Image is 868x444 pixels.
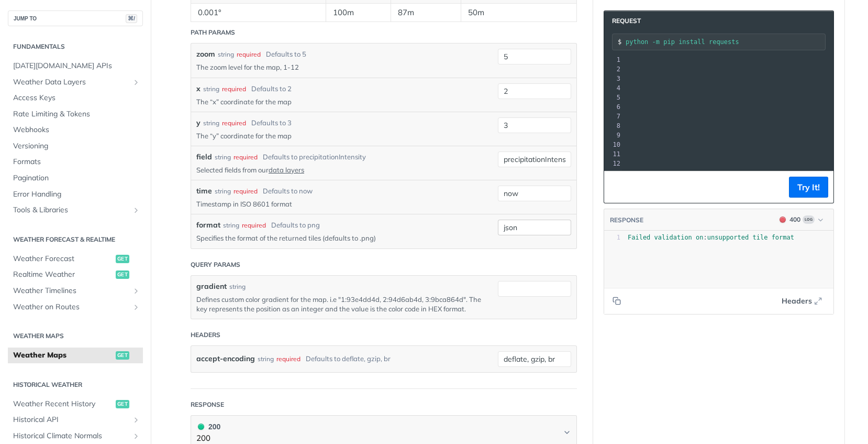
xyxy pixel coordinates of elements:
button: Show subpages for Weather on Routes [132,303,140,311]
div: string [229,282,246,291]
span: Weather Timelines [13,286,129,296]
button: Show subpages for Historical Climate Normals [132,432,140,440]
span: Weather Data Layers [13,77,129,88]
h2: Weather Maps [8,331,143,341]
a: Weather Recent Historyget [8,396,143,412]
a: Weather TimelinesShow subpages for Weather Timelines [8,283,143,299]
span: Weather on Routes [13,302,129,312]
h2: Historical Weather [8,380,143,389]
div: 8 [604,121,622,131]
a: Realtime Weatherget [8,267,143,283]
span: format [772,234,794,241]
span: Weather Forecast [13,254,113,264]
div: Path Params [191,28,235,37]
a: Weather Mapsget [8,348,143,363]
td: 50m [461,3,576,22]
span: : [628,234,794,241]
button: 400400Log [774,214,828,225]
div: string [215,187,231,196]
button: Copy to clipboard [609,293,624,309]
label: accept-encoding [196,351,255,366]
a: Access Keys [8,90,143,106]
div: string [218,50,234,59]
div: required [233,153,258,162]
a: Historical APIShow subpages for Historical API [8,412,143,428]
span: [DATE][DOMAIN_NAME] APIs [13,61,140,71]
div: Defaults to deflate, gzip, br [306,351,391,366]
span: Realtime Weather [13,269,113,280]
div: required [242,221,266,230]
div: required [222,84,246,94]
span: Historical API [13,415,129,425]
input: Request instructions [626,38,825,46]
div: string [223,221,239,230]
span: get [116,255,129,263]
span: 200 [198,424,204,430]
div: 5 [604,93,622,102]
label: x [196,83,201,94]
span: Historical Climate Normals [13,431,129,441]
td: 87m [391,3,461,22]
span: Versioning [13,141,140,151]
div: required [222,118,246,128]
p: The “x” coordinate for the map [196,97,482,106]
button: Show subpages for Historical API [132,416,140,424]
a: Webhooks [8,122,143,138]
div: string [203,118,219,128]
div: Defaults to now [263,186,313,197]
div: Query Params [191,260,240,269]
p: The zoom level for the map, 1-12 [196,62,482,72]
p: Timestamp in ISO 8601 format [196,199,482,209]
span: Webhooks [13,125,140,135]
div: Defaults to 2 [251,84,292,94]
div: 9 [604,131,622,140]
span: Log [803,215,815,224]
label: gradient [196,281,227,292]
button: Show subpages for Tools & Libraries [132,206,140,214]
span: get [116,400,129,408]
div: required [276,351,301,366]
a: Weather Data LayersShow subpages for Weather Data Layers [8,74,143,90]
a: Weather Forecastget [8,251,143,267]
h2: Fundamentals [8,42,143,51]
div: 12 [604,159,622,168]
span: Request [607,16,641,26]
label: y [196,117,201,128]
div: 10 [604,140,622,149]
span: get [116,270,129,279]
p: Defines custom color gradient for the map. i.e "1:93e4dd4d, 2:94d6ab4d, 3:9bca864d". The key repr... [196,295,482,313]
a: Formats [8,154,143,170]
span: Formats [13,157,140,167]
h2: Weather Forecast & realtime [8,235,143,244]
p: Specifies the format of the returned tiles (defaults to .png) [196,233,482,243]
span: unsupported [707,234,749,241]
button: RESPONSE [609,215,644,225]
span: tile [752,234,767,241]
div: 2 [604,64,622,74]
a: Pagination [8,170,143,186]
label: time [196,186,212,197]
div: 4 [604,83,622,93]
div: string [215,153,231,162]
button: Try It! [789,177,828,198]
a: Versioning [8,138,143,154]
span: 400 [780,216,786,223]
span: ⌘/ [126,14,137,23]
span: on [696,234,703,241]
a: Historical Climate NormalsShow subpages for Historical Climate Normals [8,428,143,444]
div: required [233,187,258,196]
div: required [237,50,261,59]
label: zoom [196,49,215,60]
p: Selected fields from our [196,165,482,175]
span: Weather Recent History [13,399,113,409]
div: 200 [196,421,220,432]
svg: Chevron [563,428,571,437]
div: 3 [604,74,622,83]
div: 1 [604,233,620,242]
div: 7 [604,112,622,121]
div: Defaults to 3 [251,118,292,128]
span: Rate Limiting & Tokens [13,109,140,120]
a: [DATE][DOMAIN_NAME] APIs [8,58,143,74]
span: Tools & Libraries [13,205,129,215]
div: string [203,84,219,94]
